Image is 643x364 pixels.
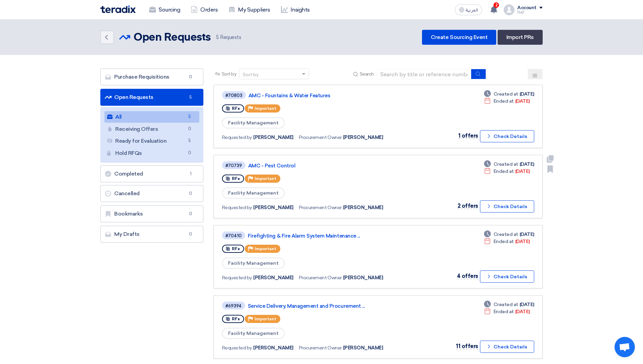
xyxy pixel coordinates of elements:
span: Requested by [222,344,252,351]
span: Ended at [494,98,514,105]
span: Procurement Owner [299,134,342,141]
span: 0 [187,190,195,197]
span: Ended at [494,168,514,175]
a: Hold RFQs [104,147,199,159]
span: Search [360,70,374,78]
div: [DATE] [484,231,534,238]
a: Import PRs [498,30,543,45]
span: 11 offers [456,343,478,349]
span: Requested by [222,134,252,141]
div: [DATE] [484,98,530,105]
span: 1 offers [458,133,478,139]
a: Service Delivery, Management and Procurement ... [248,303,417,309]
div: [DATE] [484,301,534,308]
a: Purchase Requisitions0 [100,68,203,85]
span: [PERSON_NAME] [253,274,294,281]
a: Insights [276,2,315,17]
span: 2 offers [458,203,478,209]
input: Search by title or reference number [377,69,471,79]
span: Important [255,176,276,181]
span: Important [255,106,276,111]
span: 1 [187,170,195,177]
div: [DATE] [484,308,530,315]
span: [PERSON_NAME] [253,344,294,351]
a: Open Requests5 [100,89,203,106]
button: Check Details [480,200,534,213]
span: 0 [186,125,194,133]
span: Procurement Owner [299,274,342,281]
div: [DATE] [484,90,534,98]
button: Check Details [480,130,534,142]
div: [DATE] [484,168,530,175]
span: Procurement Owner [299,344,342,351]
a: Orders [185,2,223,17]
div: #70803 [225,93,242,98]
a: Cancelled0 [100,185,203,202]
img: profile_test.png [504,4,515,15]
span: Created at [494,301,518,308]
span: Requested by [222,274,252,281]
span: RFx [232,317,240,321]
span: Facility Management [222,258,285,269]
span: 4 offers [457,273,478,279]
a: My Drafts0 [100,226,203,243]
span: Ended at [494,308,514,315]
span: Created at [494,231,518,238]
span: 2 [494,2,499,8]
a: Receiving Offers [104,123,199,135]
span: [PERSON_NAME] [253,134,294,141]
div: [DATE] [484,238,530,245]
a: AMC - Fountains & Water Features [248,93,418,99]
div: #69394 [225,304,242,308]
div: Sort by [243,71,259,78]
span: 0 [187,74,195,80]
span: Important [255,246,276,251]
div: #70410 [225,234,242,238]
div: [DATE] [484,161,534,168]
span: 5 [186,137,194,144]
span: Created at [494,161,518,168]
a: Create Sourcing Event [422,30,496,45]
img: Teradix logo [100,5,136,13]
a: Firefighting & Fire Alarm System Maintenance ... [248,233,417,239]
span: Ended at [494,238,514,245]
span: Sort by [222,70,237,78]
span: 0 [187,231,195,238]
a: Ready for Evaluation [104,135,199,147]
span: RFx [232,176,240,181]
div: Account [517,5,537,11]
span: 0 [186,149,194,157]
span: 5 [216,34,219,40]
span: 5 [187,94,195,101]
button: Check Details [480,341,534,353]
span: Procurement Owner [299,204,342,211]
span: [PERSON_NAME] [253,204,294,211]
span: Facility Management [222,117,285,128]
span: [PERSON_NAME] [343,204,383,211]
span: Important [255,317,276,321]
a: AMC - Pest Control [248,163,418,169]
span: [PERSON_NAME] [343,134,383,141]
span: Created at [494,90,518,98]
span: RFx [232,106,240,111]
div: Naif [517,11,543,14]
span: [PERSON_NAME] [343,274,383,281]
a: Completed1 [100,165,203,182]
h2: Open Requests [134,31,211,44]
a: All [104,111,199,123]
a: Bookmarks0 [100,205,203,222]
a: My Suppliers [223,2,275,17]
span: العربية [466,8,478,13]
div: #70739 [225,163,242,168]
a: Open chat [615,337,635,357]
span: Requests [216,34,241,41]
button: Check Details [480,270,534,283]
span: Facility Management [222,187,285,199]
span: 0 [187,210,195,217]
button: العربية [455,4,482,15]
span: 5 [186,113,194,120]
span: [PERSON_NAME] [343,344,383,351]
span: RFx [232,246,240,251]
span: Requested by [222,204,252,211]
span: Facility Management [222,328,285,339]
